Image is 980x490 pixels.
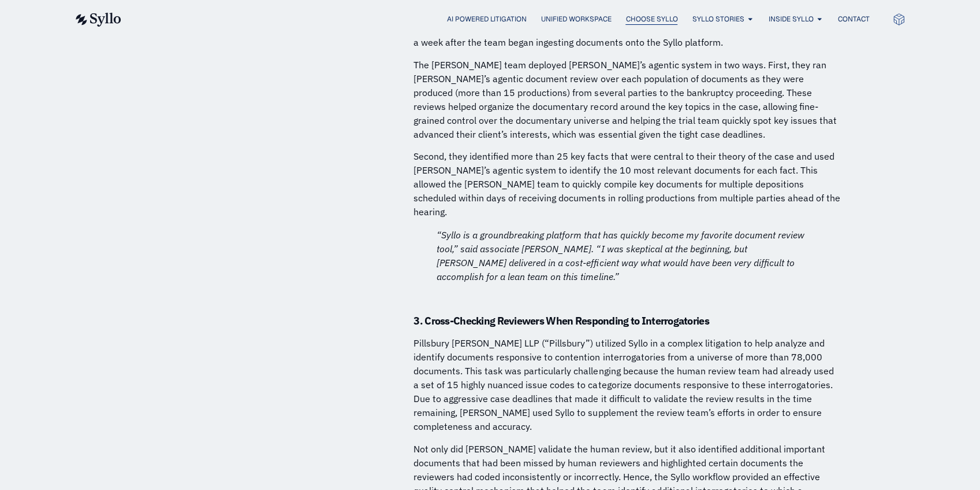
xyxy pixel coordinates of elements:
img: syllo [74,13,121,27]
a: Inside Syllo [768,14,813,24]
a: AI Powered Litigation [447,14,526,24]
a: Syllo Stories [692,14,744,24]
em: “Syllo is a groundbreaking platform that has quickly become my favorite document review tool,” sa... [437,229,804,282]
a: Choose Syllo [625,14,677,24]
p: Pillsbury [PERSON_NAME] LLP (“Pillsbury”) utilized Syllo in a complex litigation to help analyze ... [413,336,841,433]
div: Menu Toggle [144,14,869,25]
p: The [PERSON_NAME] team deployed [PERSON_NAME]’s agentic system in two ways. First, they ran [PERS... [413,58,841,141]
nav: Menu [144,14,869,25]
a: Unified Workspace [541,14,611,24]
strong: 3. Cross-Checking Reviewers When Responding to Interrogatories [413,314,709,327]
a: Contact [837,14,869,24]
p: Second, they identified more than 25 key facts that were central to their theory of the case and ... [413,149,841,219]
